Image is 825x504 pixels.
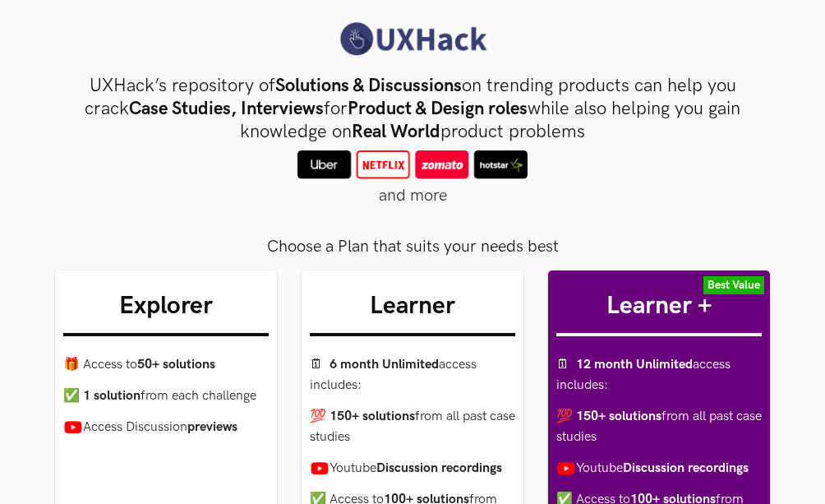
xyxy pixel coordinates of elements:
[556,406,576,426] span: 💯
[556,406,762,447] li: from all past case studies
[63,421,83,434] img: Youtube icon
[129,98,324,120] strong: Case Studies, Interviews
[703,276,764,294] label: Best Value
[352,121,440,143] strong: Real World
[376,460,502,476] strong: Discussion recordings
[310,406,515,447] li: from all past case studies
[576,357,693,372] strong: 12 month Unlimited
[55,150,770,183] div: and more
[556,290,762,336] h3: Learner +
[63,354,269,375] li: Access to
[63,386,269,406] li: from each challenge
[310,406,330,426] span: 💯
[275,75,462,97] strong: Solutions & Discussions
[137,357,215,372] strong: 50+ solutions
[330,409,415,424] strong: 150+ solutions
[348,98,528,120] strong: Product & Design roles
[334,21,491,58] img: UXHack
[310,290,515,336] h3: Learner
[63,386,83,405] span: ✅
[187,419,237,435] strong: previews
[556,354,576,374] span: 🗓
[556,462,576,475] img: Youtube icon
[576,409,661,424] strong: 150+ solutions
[63,354,83,374] span: 🎁
[556,458,762,479] li: Youtube
[310,458,515,479] li: Youtube
[297,150,528,179] img: sample-icons.png
[310,462,330,475] img: Youtube icon
[63,417,269,437] li: Access Discussion
[310,354,330,374] span: 🗓
[63,290,269,336] h3: Explorer
[67,75,758,144] h3: UXHack’s repository of on trending products can help you crack for while also helping you gain kn...
[330,357,439,372] strong: 6 month Unlimited
[55,229,770,257] div: Choose a Plan that suits your needs best
[556,354,762,395] li: access includes :
[310,354,515,395] li: access includes :
[83,388,141,404] strong: 1 solution
[623,460,749,476] strong: Discussion recordings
